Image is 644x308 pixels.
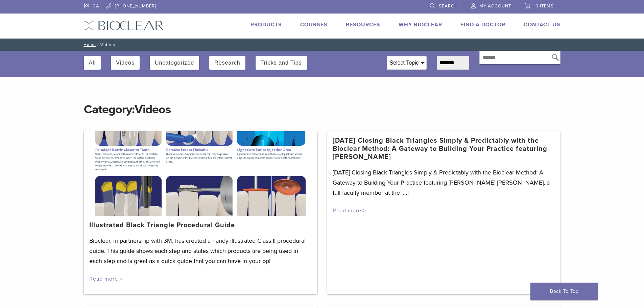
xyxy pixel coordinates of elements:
[214,56,240,70] button: Research
[479,3,511,9] span: My Account
[81,42,96,47] a: Home
[346,21,380,28] a: Resources
[387,56,426,69] div: Select Topic
[89,236,312,266] p: Bioclear, in partnership with 3M, has created a handy illustrated Class II procedural guide. This...
[79,39,566,51] nav: Videos
[84,21,164,30] img: Bioclear
[524,21,560,28] a: Contact Us
[535,3,554,9] span: 0 items
[439,3,458,9] span: Search
[333,167,555,198] p: [DATE] Closing Black Triangles Simply & Predictably with the Bioclear Method: A Gateway to Buildi...
[251,21,282,28] a: Products
[155,56,194,70] button: Uncategorized
[96,43,100,46] span: /
[116,56,135,70] button: Videos
[460,21,505,28] a: Find A Doctor
[530,283,598,300] a: Back To Top
[300,21,328,28] a: Courses
[261,56,302,70] button: Tricks and Tips
[399,21,442,28] a: Why Bioclear
[89,276,123,282] a: Read more >
[333,137,555,161] a: [DATE] Closing Black Triangles Simply & Predictably with the Bioclear Method: A Gateway to Buildi...
[333,207,366,214] a: Read more >
[89,221,235,229] a: Illustrated Black Triangle Procedural Guide
[89,56,96,70] button: All
[135,102,171,117] span: Videos
[84,88,560,118] h1: Category:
